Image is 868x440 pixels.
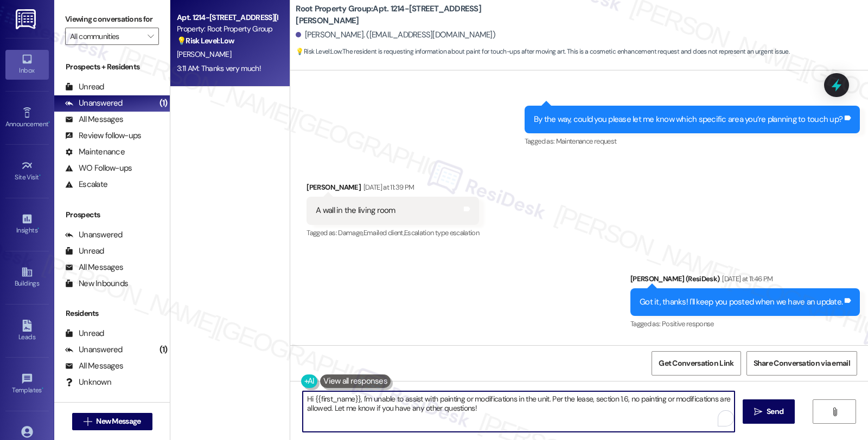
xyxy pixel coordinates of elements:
div: Tagged as: [307,225,479,241]
div: WO Follow-ups [65,163,132,174]
div: Review follow-ups [65,130,141,141]
div: All Messages [65,262,123,273]
label: Viewing conversations for [65,11,159,28]
a: Templates • [5,370,49,399]
div: Prospects [54,209,170,221]
span: Share Conversation via email [754,358,850,369]
span: • [39,172,41,179]
span: • [42,385,43,392]
div: Property: Root Property Group [177,23,277,35]
b: Root Property Group: Apt. 1214-[STREET_ADDRESS][PERSON_NAME] [296,3,513,27]
span: Positive response [662,319,714,328]
span: Maintenance request [556,137,617,146]
span: Send [767,406,783,417]
div: 3:11 AM: Thanks very much! [177,63,261,73]
span: New Message [96,416,141,427]
div: (1) [157,95,170,112]
strong: 💡 Risk Level: Low [296,47,341,56]
div: By the way, could you please let me know which specific area you’re planning to touch up? [534,114,843,125]
div: All Messages [65,114,123,125]
button: Get Conversation Link [652,351,741,376]
input: All communities [70,28,142,45]
div: Prospects + Residents [54,61,170,73]
div: [DATE] at 11:46 PM [719,273,773,284]
button: New Message [72,413,152,430]
a: Buildings [5,263,49,292]
div: New Inbounds [65,278,128,289]
span: • [37,225,39,232]
span: : The resident is requesting information about paint for touch-ups after moving art. This is a co... [296,46,789,57]
div: (1) [157,341,170,358]
div: Escalate [65,179,107,190]
div: All Messages [65,360,123,372]
div: Unanswered [65,344,123,355]
a: Site Visit • [5,157,49,186]
textarea: To enrich screen reader interactions, please activate Accessibility in Grammarly extension settings [303,391,735,432]
i:  [84,417,92,426]
div: Unanswered [65,98,123,109]
div: Maintenance [65,146,125,158]
div: Unknown [65,377,111,388]
div: Residents [54,308,170,319]
span: [PERSON_NAME] [177,49,231,59]
a: Leads [5,316,49,346]
div: Tagged as: [630,316,860,332]
div: Unread [65,81,104,93]
button: Send [743,399,795,424]
div: A wall in the living room [316,205,395,216]
div: [DATE] at 11:39 PM [361,182,414,193]
div: Unread [65,328,104,339]
i:  [148,32,154,41]
strong: 💡 Risk Level: Low [177,36,234,46]
span: Damage , [338,228,363,237]
span: Get Conversation Link [659,358,733,369]
div: Unread [65,245,104,257]
i:  [754,407,762,416]
span: Emailed client , [363,228,404,237]
div: [PERSON_NAME] (ResiDesk) [630,273,860,288]
div: [PERSON_NAME]. ([EMAIL_ADDRESS][DOMAIN_NAME]) [296,29,495,41]
span: • [48,119,50,126]
div: Got it, thanks! I'll keep you posted when we have an update. [640,296,843,308]
button: Share Conversation via email [746,351,857,376]
a: Insights • [5,210,49,239]
a: Inbox [5,50,49,79]
img: ResiDesk Logo [16,9,38,29]
div: Tagged as: [525,133,860,149]
div: [PERSON_NAME] [307,182,479,197]
i:  [831,407,839,416]
span: Escalation type escalation [404,228,479,237]
div: Apt. 1214-[STREET_ADDRESS][PERSON_NAME] [177,12,277,23]
div: Unanswered [65,229,123,241]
